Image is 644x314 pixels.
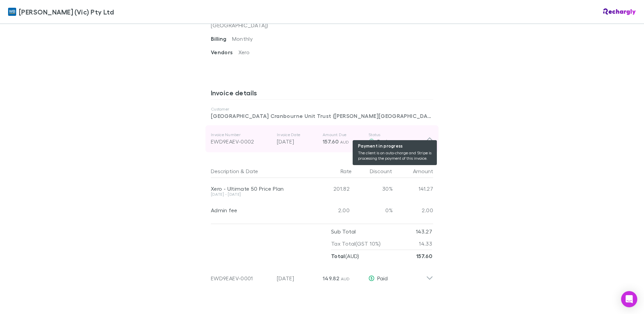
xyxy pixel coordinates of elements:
[416,253,432,259] strong: 157.60
[603,8,636,15] img: Rechargly Logo
[341,276,350,281] span: AUD
[416,225,432,238] p: 143.27
[277,274,317,282] p: [DATE]
[621,291,637,307] div: Open Intercom Messenger
[340,139,349,145] span: AUD
[331,250,359,262] p: ( AUD )
[277,132,317,137] p: Invoice Date
[211,35,232,42] span: Billing
[312,199,352,221] div: 2.00
[232,35,253,42] span: Monthly
[246,164,258,178] button: Date
[205,125,439,152] div: Invoice NumberEWD9EAEV-0002Invoice Date[DATE]Amount Due157.60 AUDStatus
[211,137,271,146] div: EWD9EAEV-0002
[8,8,16,16] img: William Buck (Vic) Pty Ltd's Logo
[331,253,345,259] strong: Total
[393,178,433,199] div: 141.27
[368,132,426,137] p: Status
[377,275,388,281] span: Paid
[238,49,250,55] span: Xero
[211,106,433,112] p: Customer
[312,178,352,199] div: 201.82
[377,138,393,145] span: Paying
[393,199,433,221] div: 2.00
[331,238,381,250] p: Tax Total (GST 10%)
[323,132,363,137] p: Amount Due
[211,112,433,120] p: [GEOGRAPHIC_DATA] Cranbourne Unit Trust ([PERSON_NAME][GEOGRAPHIC_DATA])
[205,262,439,289] div: EWD9EAEV-0001[DATE]149.82 AUDPaid
[211,192,309,196] div: [DATE] - [DATE]
[211,164,239,178] button: Description
[211,185,309,192] div: Xero - Ultimate 50 Price Plan
[419,238,432,250] p: 14.33
[211,49,238,56] span: Vendors
[19,7,114,17] span: [PERSON_NAME] (Vic) Pty Ltd
[352,178,393,199] div: 30%
[323,138,339,145] span: 157.60
[211,89,433,99] h3: Invoice details
[323,275,339,282] span: 149.82
[352,199,393,221] div: 0%
[211,274,271,282] div: EWD9EAEV-0001
[211,132,271,137] p: Invoice Number
[331,225,356,238] p: Sub Total
[211,164,309,178] div: &
[211,207,309,214] div: Admin fee
[277,137,317,146] p: [DATE]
